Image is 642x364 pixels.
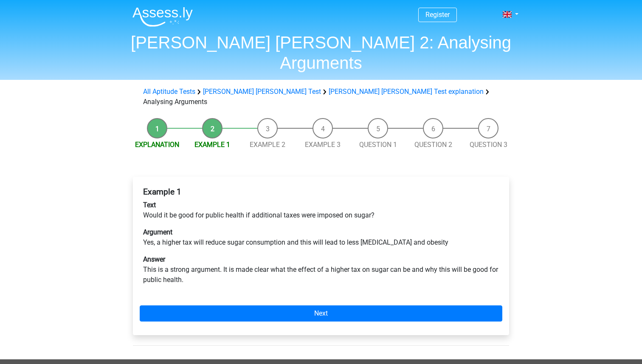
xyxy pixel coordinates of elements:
[143,201,156,209] b: Text
[470,141,507,149] a: Question 3
[305,141,341,149] a: Example 3
[143,254,499,285] p: This is a strong argument. It is made clear what the effect of a higher tax on sugar can be and w...
[425,11,450,19] a: Register
[143,187,181,197] b: Example 1
[126,32,516,73] h1: [PERSON_NAME] [PERSON_NAME] 2: Analysing Arguments
[132,7,193,27] img: Assessly
[135,141,179,149] a: Explanation
[143,200,499,220] p: Would it be good for public health if additional taxes were imposed on sugar?
[250,141,285,149] a: Example 2
[140,305,502,322] a: Next
[359,141,397,149] a: Question 1
[414,141,452,149] a: Question 2
[203,87,321,96] a: [PERSON_NAME] [PERSON_NAME] Test
[143,228,172,236] b: Argument
[194,141,230,149] a: Example 1
[143,227,499,248] p: Yes, a higher tax will reduce sugar consumption and this will lead to less [MEDICAL_DATA] and obe...
[329,87,484,96] a: [PERSON_NAME] [PERSON_NAME] Test explanation
[143,255,165,263] b: Answer
[143,87,195,96] a: All Aptitude Tests
[140,87,502,107] div: Analysing Arguments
